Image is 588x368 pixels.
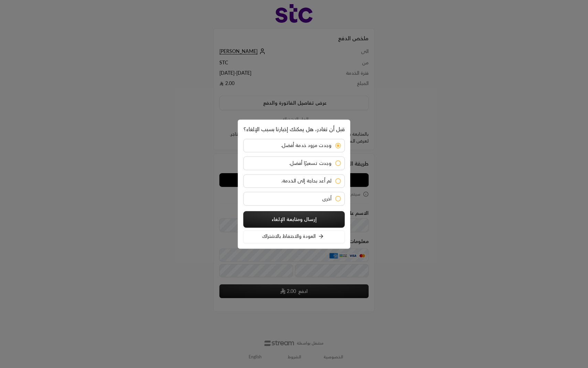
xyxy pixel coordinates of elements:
span: وجدت تسعيرًا أفضل. [289,160,331,166]
button: العودة والاحتفاظ بالاشتراك [243,230,345,243]
span: لم أعد بحاجة إلى الخدمة. [281,178,331,183]
span: قبل أن تغادر، هل يمكنك إخبارنا بسبب الإلغاء؟ [243,125,345,133]
button: إرسال ومتابعة الإلغاء [243,211,345,228]
span: أخرى [322,196,332,201]
span: وجدت مزود خدمة أفضل. [281,142,331,148]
